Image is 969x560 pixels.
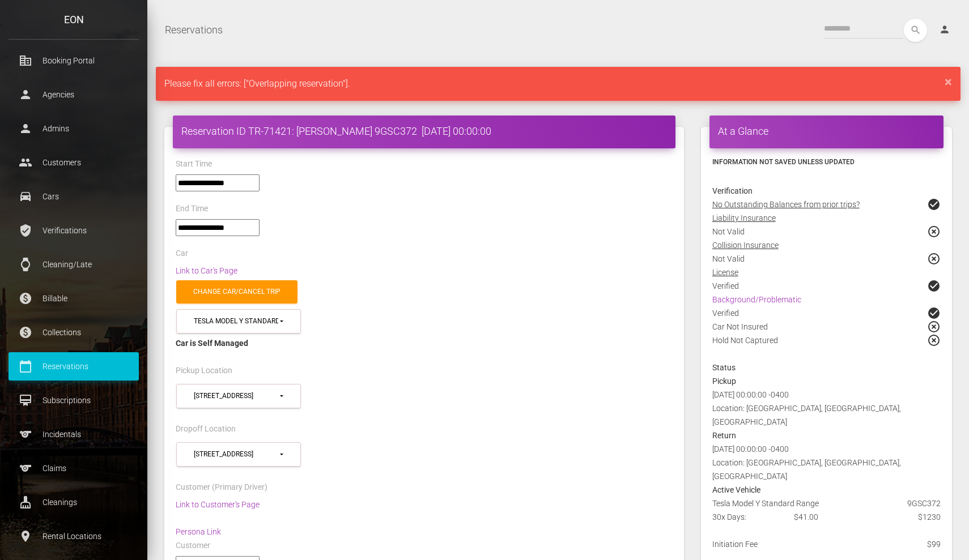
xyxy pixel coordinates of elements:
a: verified_user Verifications [8,216,139,245]
span: check_circle [927,198,941,211]
button: Tesla Model Y Standard Range (9GSC372 in 90292) [176,309,301,334]
button: search [904,19,927,42]
div: Tesla Model Y Standard Range [704,497,949,510]
span: [DATE] 00:00:00 -0400 Location: [GEOGRAPHIC_DATA], [GEOGRAPHIC_DATA], [GEOGRAPHIC_DATA] [712,390,901,426]
a: sports Incidentals [8,420,139,448]
a: paid Billable [8,284,139,313]
div: Tesla Model Y Standard Range (9GSC372 in 90292) [194,317,278,326]
i: person [939,24,950,35]
a: drive_eta Cars [8,182,139,211]
div: Car is Self Managed [176,336,673,350]
h4: Reservation ID TR-71421: [PERSON_NAME] 9GSC372 [DATE] 00:00:00 [181,124,667,138]
u: License [712,268,738,277]
div: Please fix all errors: ["Overlapping reservation"]. [156,67,960,101]
span: highlight_off [927,252,941,266]
span: 9GSC372 [907,497,941,510]
p: Reservations [17,358,130,375]
a: person Admins [8,114,139,143]
p: Verifications [17,222,130,239]
a: Reservations [165,16,223,44]
div: [STREET_ADDRESS] [194,450,278,459]
a: paid Collections [8,318,139,347]
h6: Information not saved unless updated [712,157,941,167]
label: Start Time [176,159,212,170]
a: × [945,78,952,85]
p: Billable [17,290,130,307]
a: Change car/cancel trip [176,280,297,303]
p: Claims [17,460,130,477]
label: Customer [176,540,210,552]
p: Cleaning/Late [17,256,130,273]
span: $99 [927,537,941,551]
div: Not Valid [704,252,949,266]
span: highlight_off [927,225,941,238]
p: Booking Portal [17,52,130,69]
p: Incidentals [17,426,130,443]
a: watch Cleaning/Late [8,250,139,279]
p: Cars [17,188,130,205]
button: 4201 Via Marina (90292) [176,442,301,467]
a: sports Claims [8,454,139,482]
a: person [930,19,960,41]
strong: Active Vehicle [712,485,760,494]
span: highlight_off [927,320,941,334]
p: Collections [17,324,130,341]
a: card_membership Subscriptions [8,386,139,414]
a: calendar_today Reservations [8,352,139,381]
a: place Rental Locations [8,522,139,550]
u: Collision Insurance [712,241,779,250]
div: $41.00 [785,510,867,524]
div: Verified [704,279,949,293]
u: Liability Insurance [712,213,776,223]
div: Verified [704,306,949,320]
div: Not Valid [704,225,949,238]
div: Car Not Insured [704,320,949,334]
a: Link to Car's Page [176,266,237,275]
div: 30x Days: [704,510,785,524]
button: 4201 Via Marina (90292) [176,384,301,408]
a: people Customers [8,148,139,177]
div: Initiation Fee [704,537,868,551]
span: $1230 [918,510,941,524]
strong: Verification [712,186,753,195]
a: Link to Customer's Page [176,500,260,509]
a: Background/Problematic [712,295,801,304]
span: [DATE] 00:00:00 -0400 Location: [GEOGRAPHIC_DATA], [GEOGRAPHIC_DATA], [GEOGRAPHIC_DATA] [712,444,901,481]
strong: Status [712,363,736,372]
p: Customers [17,154,130,171]
a: corporate_fare Booking Portal [8,46,139,75]
div: Hold Not Captured [704,334,949,361]
label: End Time [176,203,208,215]
label: Car [176,248,188,259]
p: Subscriptions [17,392,130,409]
div: [STREET_ADDRESS] [194,391,278,401]
strong: Return [712,431,736,440]
a: cleaning_services Cleanings [8,488,139,516]
h4: At a Glance [718,124,935,138]
span: check_circle [927,279,941,293]
span: check_circle [927,306,941,320]
a: Persona Link [176,527,221,536]
strong: Pickup [712,377,736,386]
u: No Outstanding Balances from prior trips? [712,200,860,209]
p: Rental Locations [17,528,130,545]
a: person Agencies [8,80,139,109]
label: Dropoff Location [176,424,236,435]
p: Agencies [17,86,130,103]
span: highlight_off [927,334,941,347]
p: Admins [17,120,130,137]
label: Customer (Primary Driver) [176,482,267,493]
label: Pickup Location [176,365,232,377]
p: Cleanings [17,494,130,511]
